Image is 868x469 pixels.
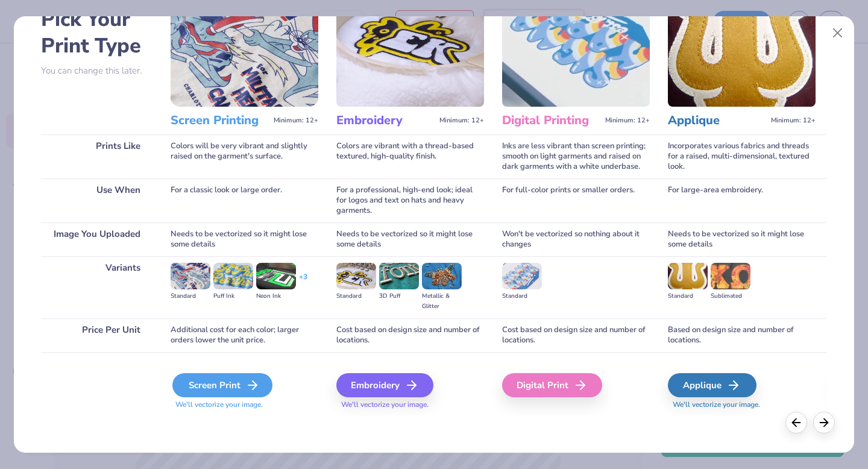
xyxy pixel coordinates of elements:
p: You can change this later. [41,66,153,76]
div: Embroidery [336,373,433,397]
div: Standard [502,291,542,301]
div: Needs to be vectorized so it might lose some details [668,222,816,256]
img: Standard [336,263,376,289]
div: Screen Print [172,373,272,397]
div: Sublimated [711,291,750,301]
div: Needs to be vectorized so it might lose some details [171,222,318,256]
div: For full-color prints or smaller orders. [502,178,650,222]
div: For a classic look or large order. [171,178,318,222]
div: Image You Uploaded [41,222,153,256]
h3: Digital Printing [502,113,600,128]
h3: Screen Printing [171,113,269,128]
div: Colors will be very vibrant and slightly raised on the garment's surface. [171,134,318,178]
div: Cost based on design size and number of locations. [336,318,484,352]
img: Neon Ink [256,263,296,289]
img: Sublimated [711,263,750,289]
div: Metallic & Glitter [422,291,462,312]
h3: Embroidery [336,113,435,128]
div: Inks are less vibrant than screen printing; smooth on light garments and raised on dark garments ... [502,134,650,178]
span: Minimum: 12+ [274,116,318,125]
span: We'll vectorize your image. [336,400,484,410]
div: Puff Ink [213,291,253,301]
div: Based on design size and number of locations. [668,318,816,352]
span: We'll vectorize your image. [171,400,318,410]
div: Prints Like [41,134,153,178]
div: + 3 [299,272,307,292]
div: Applique [668,373,756,397]
span: Minimum: 12+ [771,116,816,125]
button: Close [826,22,849,45]
h2: Pick Your Print Type [41,6,153,59]
img: Standard [502,263,542,289]
div: 3D Puff [379,291,419,301]
span: Minimum: 12+ [439,116,484,125]
img: Puff Ink [213,263,253,289]
div: Digital Print [502,373,602,397]
img: Standard [171,263,210,289]
div: Incorporates various fabrics and threads for a raised, multi-dimensional, textured look. [668,134,816,178]
div: Standard [171,291,210,301]
h3: Applique [668,113,766,128]
div: Price Per Unit [41,318,153,352]
img: Standard [668,263,708,289]
div: Variants [41,256,153,318]
img: 3D Puff [379,263,419,289]
div: Standard [668,291,708,301]
div: Neon Ink [256,291,296,301]
div: Standard [336,291,376,301]
span: Minimum: 12+ [605,116,650,125]
div: For large-area embroidery. [668,178,816,222]
img: Metallic & Glitter [422,263,462,289]
div: Cost based on design size and number of locations. [502,318,650,352]
div: Additional cost for each color; larger orders lower the unit price. [171,318,318,352]
div: For a professional, high-end look; ideal for logos and text on hats and heavy garments. [336,178,484,222]
div: Needs to be vectorized so it might lose some details [336,222,484,256]
div: Won't be vectorized so nothing about it changes [502,222,650,256]
div: Colors are vibrant with a thread-based textured, high-quality finish. [336,134,484,178]
span: We'll vectorize your image. [668,400,816,410]
div: Use When [41,178,153,222]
